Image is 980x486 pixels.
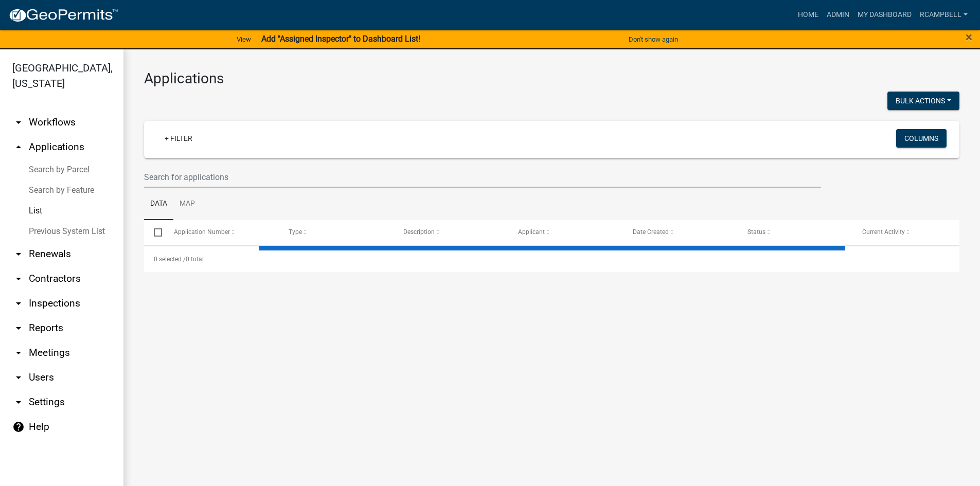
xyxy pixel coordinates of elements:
[738,220,852,245] datatable-header-cell: Status
[852,220,967,245] datatable-header-cell: Current Activity
[623,220,738,245] datatable-header-cell: Date Created
[144,246,959,272] div: 0 total
[154,256,186,263] span: 0 selected /
[144,188,173,221] a: Data
[278,220,393,245] datatable-header-cell: Type
[144,70,959,87] h3: Applications
[896,129,947,148] button: Columns
[289,228,302,236] span: Type
[966,31,972,43] button: Close
[747,228,765,236] span: Status
[233,31,255,48] a: View
[633,228,669,236] span: Date Created
[12,297,25,310] i: arrow_drop_down
[164,220,278,245] datatable-header-cell: Application Number
[403,228,435,236] span: Description
[887,92,959,110] button: Bulk Actions
[794,5,823,25] a: Home
[12,248,25,260] i: arrow_drop_down
[518,228,545,236] span: Applicant
[12,371,25,384] i: arrow_drop_down
[173,188,201,221] a: Map
[144,167,821,188] input: Search for applications
[916,5,972,25] a: rcampbell
[12,116,25,129] i: arrow_drop_down
[12,347,25,359] i: arrow_drop_down
[12,273,25,285] i: arrow_drop_down
[261,34,420,44] strong: Add "Assigned Inspector" to Dashboard List!
[12,396,25,408] i: arrow_drop_down
[862,228,905,236] span: Current Activity
[12,322,25,334] i: arrow_drop_down
[156,129,201,148] a: + Filter
[174,228,230,236] span: Application Number
[823,5,853,25] a: Admin
[144,220,164,245] datatable-header-cell: Select
[853,5,916,25] a: My Dashboard
[966,30,972,44] span: ×
[394,220,508,245] datatable-header-cell: Description
[12,141,25,153] i: arrow_drop_up
[12,421,25,433] i: help
[508,220,623,245] datatable-header-cell: Applicant
[625,31,682,48] button: Don't show again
